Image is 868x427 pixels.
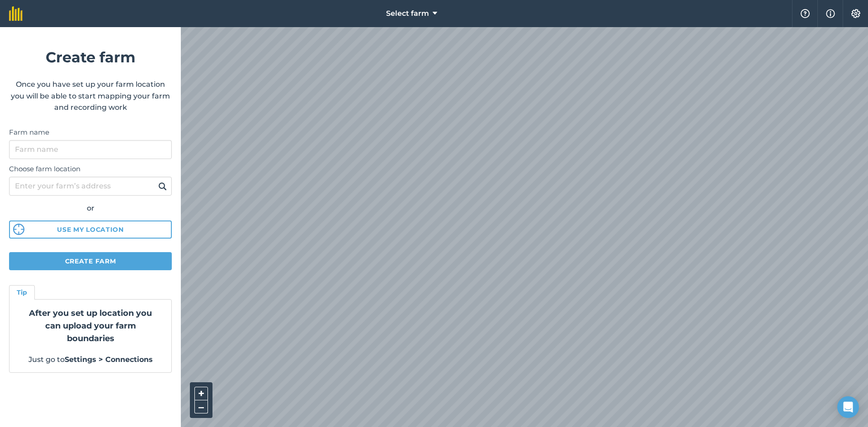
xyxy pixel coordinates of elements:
img: svg%3e [13,224,24,235]
img: svg+xml;base64,PHN2ZyB4bWxucz0iaHR0cDovL3d3dy53My5vcmcvMjAwMC9zdmciIHdpZHRoPSIxNyIgaGVpZ2h0PSIxNy... [826,8,835,19]
img: A question mark icon [800,9,811,18]
strong: After you set up location you can upload your farm boundaries [29,308,152,343]
h4: Tip [17,287,27,297]
label: Choose farm location [9,164,172,174]
button: Use my location [9,221,172,239]
button: Create farm [9,252,172,270]
input: Enter your farm’s address [9,177,172,196]
span: Select farm [386,8,429,19]
strong: Settings > Connections [65,355,153,364]
img: fieldmargin Logo [9,6,23,21]
p: Once you have set up your farm location you will be able to start mapping your farm and recording... [9,79,172,113]
div: or [9,202,172,214]
input: Farm name [9,140,172,159]
button: – [194,400,208,413]
button: + [194,387,208,400]
p: Just go to [20,354,160,366]
h1: Create farm [9,46,172,69]
img: svg+xml;base64,PHN2ZyB4bWxucz0iaHR0cDovL3d3dy53My5vcmcvMjAwMC9zdmciIHdpZHRoPSIxOSIgaGVpZ2h0PSIyNC... [158,181,167,192]
img: A cog icon [850,9,861,18]
div: Open Intercom Messenger [837,396,859,418]
label: Farm name [9,127,172,138]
